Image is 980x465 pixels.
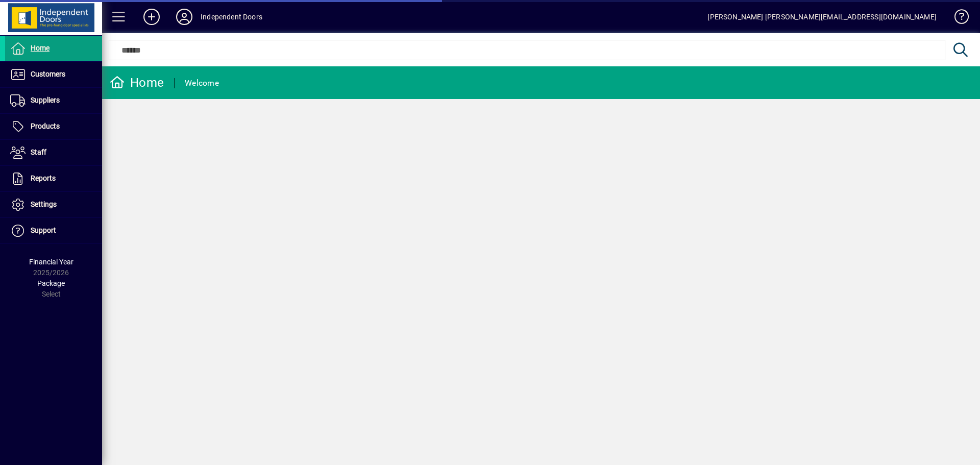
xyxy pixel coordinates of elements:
[168,8,201,26] button: Profile
[5,114,102,139] a: Products
[707,9,937,25] div: [PERSON_NAME] [PERSON_NAME][EMAIL_ADDRESS][DOMAIN_NAME]
[5,88,102,113] a: Suppliers
[110,75,164,91] div: Home
[185,75,219,91] div: Welcome
[31,122,60,130] span: Products
[135,8,168,26] button: Add
[31,174,56,182] span: Reports
[31,148,46,156] span: Staff
[31,70,65,78] span: Customers
[29,258,73,266] span: Financial Year
[31,44,50,52] span: Home
[5,192,102,217] a: Settings
[5,140,102,165] a: Staff
[5,218,102,243] a: Support
[5,166,102,191] a: Reports
[31,226,56,234] span: Support
[201,9,262,25] div: Independent Doors
[947,2,967,35] a: Knowledge Base
[31,200,57,208] span: Settings
[5,62,102,87] a: Customers
[31,96,60,104] span: Suppliers
[37,279,65,287] span: Package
